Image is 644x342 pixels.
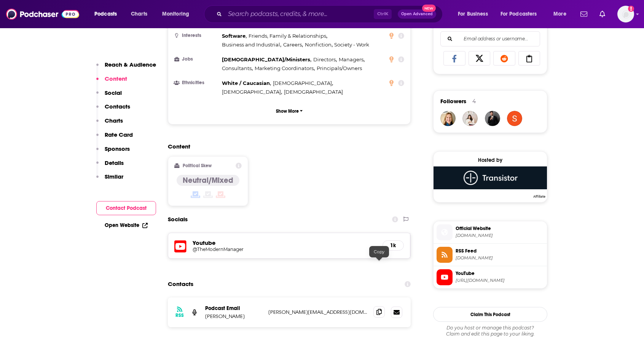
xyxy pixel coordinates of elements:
img: karinmcgrath [440,111,456,126]
a: Share on Reddit [493,51,515,66]
span: Managers [339,56,363,62]
span: Careers [283,42,302,48]
p: Content [105,75,127,82]
button: open menu [496,8,548,20]
h2: Political Skew [183,163,212,168]
button: Claim This Podcast [433,307,547,322]
span: , [313,55,337,64]
a: Official Website[DOMAIN_NAME] [437,224,544,240]
span: Marketing Coordinators [255,65,314,71]
img: Podchaser - Follow, Share and Rate Podcasts [6,7,79,21]
span: Principals/Owners [317,65,362,71]
span: , [273,79,333,88]
input: Search podcasts, credits, & more... [225,8,374,20]
div: Copy [369,246,389,257]
button: open menu [157,8,199,20]
button: open menu [548,8,576,20]
p: Podcast Email [205,305,262,312]
button: Reach & Audience [96,61,156,75]
p: Sponsors [105,145,130,152]
button: Contacts [96,103,130,117]
h3: RSS [175,312,184,318]
span: , [222,32,247,40]
span: Directors [313,56,336,62]
span: , [222,79,271,88]
span: White / Caucasian [222,80,270,86]
h2: Content [168,143,405,150]
span: [DEMOGRAPHIC_DATA] [284,89,343,95]
span: Consultants [222,65,252,71]
h5: @TheModernManager [193,246,314,252]
span: Monitoring [162,9,189,19]
span: Affiliate [532,194,547,199]
span: https://www.youtube.com/@TheModernManager [456,278,544,283]
button: Open AdvancedNew [398,10,436,19]
input: Email address or username... [447,32,534,46]
div: 4 [472,98,476,105]
a: RSS Feed[DOMAIN_NAME] [437,247,544,263]
a: Copy Link [518,51,540,66]
svg: Add a profile image [628,6,634,12]
p: Charts [105,117,123,124]
span: Official Website [456,225,544,232]
h4: Neutral/Mixed [183,176,233,185]
span: YouTube [456,270,544,277]
span: , [222,40,281,49]
a: Show notifications dropdown [596,8,608,21]
span: Society - Work [334,42,369,48]
button: Show profile menu [617,6,634,22]
p: Details [105,159,124,166]
span: For Business [458,9,488,19]
span: Charts [131,9,147,19]
span: Friends, Family & Relationships [249,33,326,39]
h2: Socials [168,212,188,227]
span: [DEMOGRAPHIC_DATA] [273,80,332,86]
span: themodernmanager.com [456,233,544,238]
h3: Jobs [174,57,219,62]
span: Ctrl K [374,9,392,19]
button: Charts [96,117,123,131]
a: Transistor [434,166,547,198]
button: Content [96,75,127,89]
img: Transistor [434,166,547,189]
img: User Profile [617,6,634,22]
p: Show More [276,109,299,114]
p: Social [105,89,122,96]
span: , [222,88,282,96]
span: Nonfiction [305,42,332,48]
p: Contacts [105,103,130,110]
a: Show notifications dropdown [577,8,590,21]
p: Reach & Audience [105,61,156,68]
span: feeds.transistor.fm [456,255,544,261]
span: For Podcasters [501,9,537,19]
h5: 1k [389,242,397,249]
span: , [305,40,333,49]
button: Rate Card [96,131,133,145]
span: , [283,40,303,49]
button: Contact Podcast [96,201,156,215]
h2: Contacts [168,277,193,291]
a: Share on Facebook [443,51,465,66]
span: New [422,5,436,12]
button: Show More [174,104,404,118]
a: @TheModernManager [193,246,376,252]
div: Search podcasts, credits, & more... [211,5,450,23]
img: ginkgopr [462,111,478,126]
a: Charts [126,8,152,20]
span: [DEMOGRAPHIC_DATA]/Ministers [222,56,310,62]
button: open menu [89,8,127,20]
div: Claim and edit this page to your liking. [433,325,547,337]
span: Open Advanced [401,12,433,16]
span: , [222,55,311,64]
p: [PERSON_NAME] [205,313,262,320]
p: [PERSON_NAME][EMAIL_ADDRESS][DOMAIN_NAME] [268,309,367,315]
span: Logged in as CaveHenricks [617,6,634,22]
a: YouTube[URL][DOMAIN_NAME] [437,269,544,285]
span: , [255,64,315,73]
button: Sponsors [96,145,130,159]
img: JohirMia [485,111,500,126]
p: Rate Card [105,131,133,138]
button: Details [96,159,124,173]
